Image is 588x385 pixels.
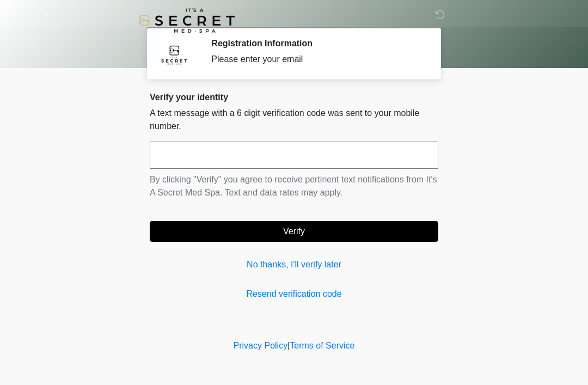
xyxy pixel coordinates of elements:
[287,341,290,350] a: |
[150,288,438,301] a: Resend verification code
[139,8,235,33] img: It's A Secret Med Spa Logo
[211,38,422,48] h2: Registration Information
[150,173,438,199] p: By clicking "Verify" you agree to receive pertinent text notifications from It's A Secret Med Spa...
[150,92,438,102] h2: Verify your identity
[150,107,438,133] p: A text message with a 6 digit verification code was sent to your mobile number.
[234,341,288,350] a: Privacy Policy
[150,221,438,242] button: Verify
[290,341,354,350] a: Terms of Service
[158,38,191,71] img: Agent Avatar
[150,258,438,271] a: No thanks, I'll verify later
[211,53,422,66] div: Please enter your email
